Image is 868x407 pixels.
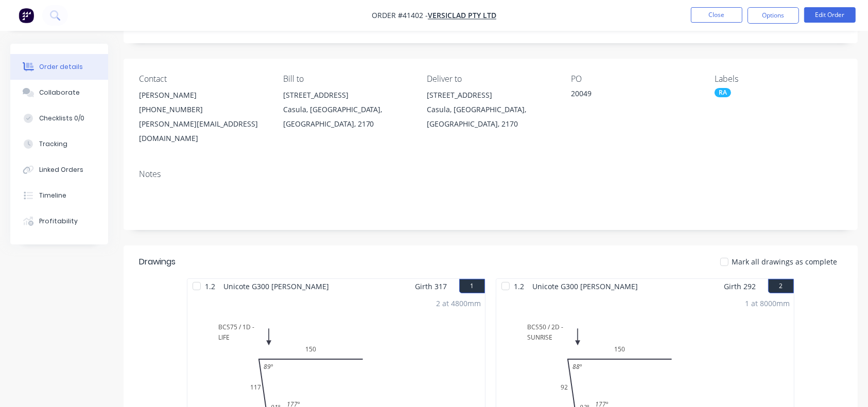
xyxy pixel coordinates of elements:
span: Order #41402 - [372,11,428,21]
div: 2 at 4800mm [436,298,481,309]
div: Drawings [139,256,176,268]
div: Contact [139,74,267,84]
div: [STREET_ADDRESS] [427,88,554,102]
div: Checklists 0/0 [39,114,84,123]
button: Timeline [10,183,108,208]
div: Tracking [39,139,67,149]
span: Girth 292 [724,279,756,294]
div: Casula, [GEOGRAPHIC_DATA], [GEOGRAPHIC_DATA], 2170 [427,102,554,131]
span: Unicote G300 [PERSON_NAME] [528,279,642,294]
div: 1 at 8000mm [745,298,790,309]
div: [PERSON_NAME] [139,88,267,102]
div: [STREET_ADDRESS] [283,88,411,102]
button: Edit Order [804,7,856,23]
div: [STREET_ADDRESS]Casula, [GEOGRAPHIC_DATA], [GEOGRAPHIC_DATA], 2170 [427,88,554,131]
span: 1.2 [510,279,528,294]
div: Order details [39,62,83,72]
div: Timeline [39,191,66,200]
span: Unicote G300 [PERSON_NAME] [219,279,333,294]
button: Collaborate [10,80,108,105]
div: [STREET_ADDRESS]Casula, [GEOGRAPHIC_DATA], [GEOGRAPHIC_DATA], 2170 [283,88,411,131]
div: Labels [715,74,842,84]
span: Girth 317 [415,279,447,294]
a: VERSICLAD PTY LTD [428,11,496,21]
button: Checklists 0/0 [10,105,108,131]
div: PO [571,74,699,84]
button: Options [748,7,799,24]
div: Bill to [283,74,411,84]
button: 1 [459,279,485,293]
button: Close [691,7,742,23]
div: [PHONE_NUMBER] [139,102,267,117]
button: Linked Orders [10,157,108,183]
div: Profitability [39,217,78,226]
img: Factory [19,8,34,23]
div: Notes [139,169,842,179]
div: Deliver to [427,74,554,84]
button: Order details [10,54,108,80]
div: Collaborate [39,88,80,97]
div: [PERSON_NAME][PHONE_NUMBER][PERSON_NAME][EMAIL_ADDRESS][DOMAIN_NAME] [139,88,267,146]
div: Linked Orders [39,165,83,174]
div: RA [715,88,731,97]
button: Profitability [10,208,108,234]
span: Mark all drawings as complete [732,256,837,267]
div: 20049 [571,88,699,102]
div: Casula, [GEOGRAPHIC_DATA], [GEOGRAPHIC_DATA], 2170 [283,102,411,131]
button: Tracking [10,131,108,157]
div: [PERSON_NAME][EMAIL_ADDRESS][DOMAIN_NAME] [139,117,267,146]
button: 2 [768,279,794,293]
span: 1.2 [201,279,219,294]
